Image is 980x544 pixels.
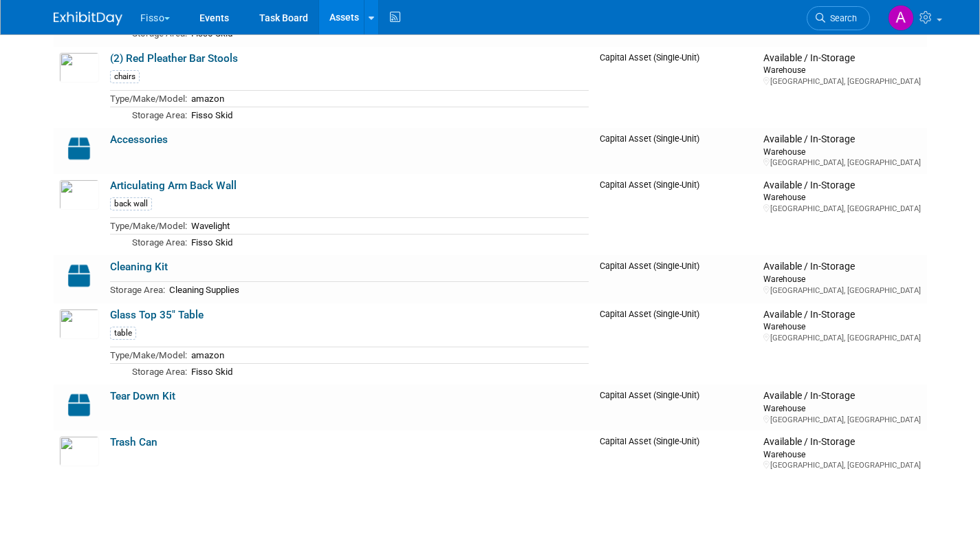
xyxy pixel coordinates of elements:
[110,436,157,448] a: Trash Can
[594,303,758,385] td: Capital Asset (Single-Unit)
[763,402,921,414] div: Warehouse
[594,431,758,486] td: Capital Asset (Single-Unit)
[807,6,870,30] a: Search
[110,309,204,321] a: Glass Top 35" Table
[763,191,921,203] div: Warehouse
[763,309,921,321] div: Available / In-Storage
[763,415,921,425] div: [GEOGRAPHIC_DATA], [GEOGRAPHIC_DATA]
[59,390,99,420] img: Capital-Asset-Icon-2.png
[132,110,187,120] span: Storage Area:
[187,107,589,122] td: Fisso Skid
[763,146,921,157] div: Warehouse
[132,28,187,39] span: Storage Area:
[763,179,921,192] div: Available / In-Storage
[763,64,921,76] div: Warehouse
[763,52,921,65] div: Available / In-Storage
[763,436,921,448] div: Available / In-Storage
[594,384,758,430] td: Capital Asset (Single-Unit)
[187,363,589,379] td: Fisso Skid
[763,448,921,460] div: Warehouse
[110,197,152,210] div: back wall
[110,70,140,83] div: chairs
[110,52,238,65] a: (2) Red Pleather Bar Stools
[594,255,758,303] td: Capital Asset (Single-Unit)
[110,285,165,295] span: Storage Area:
[110,91,187,107] td: Type/Make/Model:
[763,76,921,87] div: [GEOGRAPHIC_DATA], [GEOGRAPHIC_DATA]
[763,133,921,146] div: Available / In-Storage
[763,285,921,296] div: [GEOGRAPHIC_DATA], [GEOGRAPHIC_DATA]
[763,261,921,273] div: Available / In-Storage
[825,13,857,23] span: Search
[132,367,187,377] span: Storage Area:
[594,47,758,129] td: Capital Asset (Single-Unit)
[54,12,122,25] img: ExhibitDay
[59,261,99,291] img: Capital-Asset-Icon-2.png
[110,261,168,273] a: Cleaning Kit
[187,234,589,250] td: Fisso Skid
[763,320,921,332] div: Warehouse
[888,5,914,31] img: Art Stewart
[763,460,921,470] div: [GEOGRAPHIC_DATA], [GEOGRAPHIC_DATA]
[763,157,921,168] div: [GEOGRAPHIC_DATA], [GEOGRAPHIC_DATA]
[594,128,758,173] td: Capital Asset (Single-Unit)
[763,273,921,285] div: Warehouse
[763,333,921,343] div: [GEOGRAPHIC_DATA], [GEOGRAPHIC_DATA]
[763,204,921,214] div: [GEOGRAPHIC_DATA], [GEOGRAPHIC_DATA]
[110,133,168,146] a: Accessories
[110,347,187,364] td: Type/Make/Model:
[187,91,589,107] td: amazon
[165,281,589,297] td: Cleaning Supplies
[132,237,187,248] span: Storage Area:
[110,179,237,192] a: Articulating Arm Back Wall
[594,174,758,256] td: Capital Asset (Single-Unit)
[110,218,187,235] td: Type/Make/Model:
[110,390,175,402] a: Tear Down Kit
[187,218,589,235] td: Wavelight
[110,327,136,340] div: table
[763,390,921,402] div: Available / In-Storage
[59,133,99,164] img: Capital-Asset-Icon-2.png
[187,347,589,364] td: amazon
